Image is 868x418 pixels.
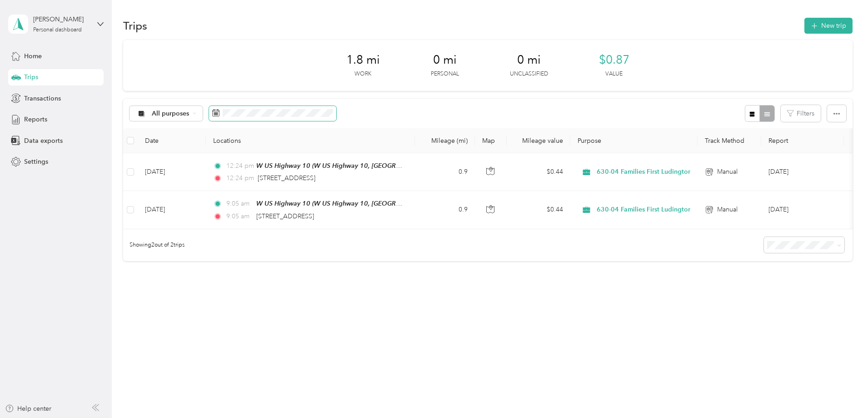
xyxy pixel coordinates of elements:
span: 0 mi [433,53,457,67]
p: Unclassified [510,70,548,78]
th: Mileage (mi) [415,128,475,153]
button: Filters [781,105,821,122]
h1: Trips [123,21,147,30]
span: 9:05 am [226,199,252,209]
td: 0.9 [415,153,475,191]
iframe: Everlance-gr Chat Button Frame [817,367,868,418]
th: Report [761,128,844,153]
th: Date [138,128,206,153]
p: Work [354,70,371,78]
span: Reports [24,115,47,124]
span: 630-04 Families First Ludington [597,205,692,215]
span: Showing 2 out of 2 trips [123,241,185,249]
td: [DATE] [138,153,206,191]
span: Manual [717,205,738,215]
td: Jun 2024 [761,153,844,191]
span: Trips [24,72,38,82]
th: Track Method [698,128,761,153]
th: Locations [206,128,415,153]
td: Jun 2024 [761,191,844,229]
button: New trip [804,18,853,34]
span: W US Highway 10 (W US Highway 10, [GEOGRAPHIC_DATA], [US_STATE]) [256,162,473,170]
button: Help center [5,404,51,413]
span: 12:24 pm [226,161,252,171]
span: All purposes [152,111,190,117]
td: 0.9 [415,191,475,229]
span: 0 mi [517,53,541,67]
span: 630-04 Families First Ludington [597,167,692,177]
span: Data exports [24,136,63,146]
span: Home [24,51,42,61]
span: Manual [717,167,738,177]
th: Mileage value [507,128,570,153]
span: [STREET_ADDRESS] [256,212,314,220]
span: Transactions [24,94,61,103]
th: Purpose [570,128,698,153]
div: Personal dashboard [33,27,82,33]
td: $0.44 [507,153,570,191]
td: [DATE] [138,191,206,229]
span: Settings [24,157,48,166]
th: Map [475,128,507,153]
td: $0.44 [507,191,570,229]
span: 1.8 mi [346,53,380,67]
span: $0.87 [599,53,629,67]
p: Value [605,70,623,78]
span: W US Highway 10 (W US Highway 10, [GEOGRAPHIC_DATA], [US_STATE]) [256,200,473,207]
span: 9:05 am [226,212,252,222]
div: [PERSON_NAME] [33,15,90,24]
span: 12:24 pm [226,173,254,183]
p: Personal [431,70,459,78]
span: [STREET_ADDRESS] [258,174,315,182]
